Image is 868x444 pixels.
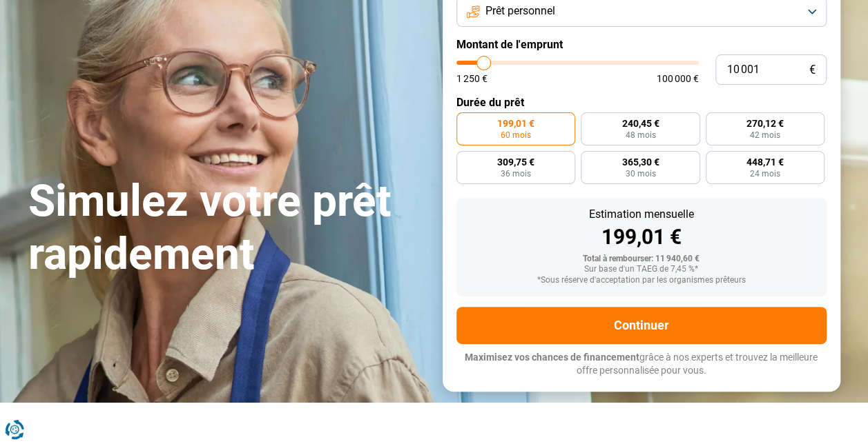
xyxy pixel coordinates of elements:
label: Durée du prêt [456,96,827,109]
button: Continuer [456,307,827,344]
span: 365,30 € [621,157,659,167]
span: 240,45 € [621,119,659,128]
label: Montant de l'emprunt [456,38,827,51]
span: 36 mois [501,170,531,178]
span: 48 mois [625,131,655,139]
div: 199,01 € [467,227,816,248]
span: 100 000 € [657,74,699,83]
div: *Sous réserve d'acceptation par les organismes prêteurs [467,276,816,285]
span: 309,75 € [497,157,534,167]
span: € [809,64,816,76]
p: grâce à nos experts et trouvez la meilleure offre personnalisée pour vous. [456,351,827,378]
span: 448,71 € [746,157,784,167]
span: 1 250 € [456,74,488,83]
span: Prêt personnel [485,3,555,19]
div: Total à rembourser: 11 940,60 € [467,254,816,264]
span: Maximisez vos chances de financement [465,352,639,363]
h1: Simulez votre prêt rapidement [28,175,426,281]
span: 199,01 € [497,119,534,128]
span: 24 mois [750,170,780,178]
span: 42 mois [750,131,780,139]
span: 30 mois [625,170,655,178]
div: Sur base d'un TAEG de 7,45 %* [467,265,816,274]
span: 60 mois [501,131,531,139]
div: Estimation mensuelle [467,209,816,220]
span: 270,12 € [746,119,784,128]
